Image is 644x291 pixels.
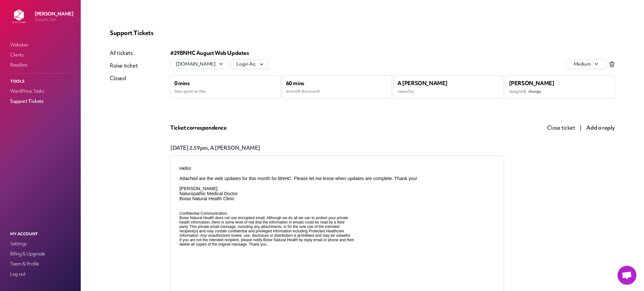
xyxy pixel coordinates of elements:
[525,89,526,94] span: |
[3,57,167,61] span: health information, there is some level of risk that the information in emails could be read by a...
[3,28,61,33] span: Naturopathic Medical Doctor
[618,266,636,285] a: Open chat
[397,79,448,87] span: A [PERSON_NAME]
[9,77,72,85] p: Tools
[3,23,41,28] span: [PERSON_NAME]
[3,33,57,38] span: Boise Natural Health Clinic
[3,13,240,18] span: Attached are the web updates for this month for BNHC. Please let me know when updates are complet...
[170,49,615,57] div: #29 BNHC August Web Updates
[9,40,72,49] a: Websites
[586,124,615,131] span: Add a reply
[35,17,73,22] p: Graphic Zen
[35,11,73,17] p: [PERSON_NAME]
[174,89,206,94] span: time spent on this
[170,144,504,152] p: [DATE] 2.59pm, A [PERSON_NAME]
[547,124,575,131] span: Close ticket
[580,124,582,131] span: |
[9,50,72,59] a: Clients
[3,70,174,74] span: Information. Any unauthorized review, use, disclosure or distribution is prohibited and may be un...
[171,60,228,69] button: [DOMAIN_NAME]
[9,230,72,238] p: My Account
[3,66,167,70] span: recipient(s) and may contain confidential and privileged information including Protected Healthcare
[9,61,72,69] a: Resellers
[9,239,72,248] a: Settings
[9,259,72,268] a: Team & Profile
[170,124,227,131] span: Ticket correspondence
[110,29,615,37] p: Support Tickets
[609,61,615,67] div: Click to delete ticket
[110,49,138,57] a: All tickets
[110,74,138,82] a: Closed
[9,249,72,258] a: Billing & Upgrade
[3,79,91,83] span: delete all copies of the original message. Thank you.
[509,79,554,87] span: [PERSON_NAME]
[509,89,541,94] span: assigned
[397,89,414,94] span: raised by
[566,59,606,69] div: Click to change priority
[231,59,269,69] button: Login As:
[9,270,72,278] a: Log out
[3,61,162,66] span: party. This private email message, including any attachments, is for the sole use of the intended
[110,62,138,69] a: Raise ticket
[566,59,606,69] button: medium
[9,87,72,96] a: WordPress Tasks
[3,52,171,57] span: Boise Natural Health does not use encrypted email. Although we do all we can to protect your private
[9,97,72,106] a: Support Tickets
[286,79,304,87] span: 60 mins
[528,89,541,94] span: change
[3,74,177,79] span: If you are not the intended recipient, please notify Boise Natural Health by reply email or phone...
[3,3,14,8] span: Hello!
[174,79,190,87] span: 0 mins
[286,89,320,94] span: time left this month
[3,48,51,52] span: Confidential Communication:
